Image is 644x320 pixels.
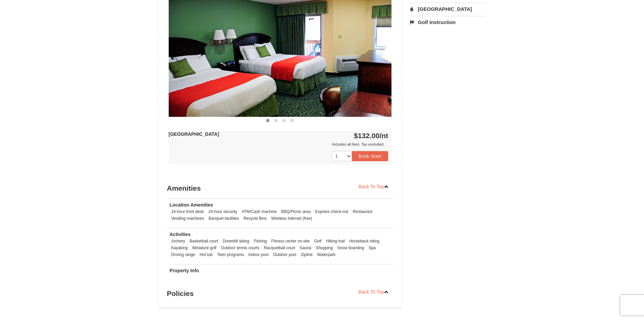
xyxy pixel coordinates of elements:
li: ATM/Cash machine [240,208,279,215]
h3: Policies [167,287,393,300]
li: Fitness center on-site [269,238,311,244]
li: Golf [312,238,323,244]
li: Teen programs [215,251,245,258]
strong: Activities [170,232,191,237]
h3: Amenities [167,182,393,195]
li: Express check-out [313,208,350,215]
li: Archery [170,238,187,244]
a: Golf Instruction [410,16,485,28]
li: Recycle Bins [242,215,268,222]
li: Banquet facilities [207,215,241,222]
li: Zipline [299,251,314,258]
li: Downhill skiing [221,238,251,244]
li: Horseback riding [348,238,381,244]
li: Miniature golf [191,244,218,251]
li: Basketball court [188,238,220,244]
li: Sauna [298,244,313,251]
button: Book Now! [352,151,388,161]
li: Spa [367,244,377,251]
li: Outdoor tennis courts [219,244,261,251]
li: Hiking trail [324,238,347,244]
li: 24-hour security [207,208,239,215]
strong: $132.00 [354,132,388,140]
li: Restaurant [351,208,374,215]
span: /nt [380,132,388,140]
strong: Location Amenities [170,202,213,208]
a: [GEOGRAPHIC_DATA] [410,3,485,15]
li: 24-hour front desk [170,208,206,215]
li: Racquetball court [262,244,297,251]
div: Includes all fees. Tax excluded. [169,141,388,148]
li: Driving range [170,251,197,258]
li: Fishing [252,238,268,244]
li: Waterpark [315,251,337,258]
strong: Property Info [170,268,199,273]
li: Shopping [314,244,334,251]
a: Back To Top [354,287,393,297]
li: Wireless Internet (free) [269,215,314,222]
li: Hot tub [198,251,214,258]
li: Kayaking [170,244,190,251]
li: BBQ/Picnic area [280,208,312,215]
li: Vending machines [170,215,206,222]
li: Indoor pool [247,251,270,258]
strong: [GEOGRAPHIC_DATA] [169,131,219,137]
a: Back To Top [354,182,393,192]
li: Outdoor pool [271,251,298,258]
li: Snow boarding [336,244,366,251]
